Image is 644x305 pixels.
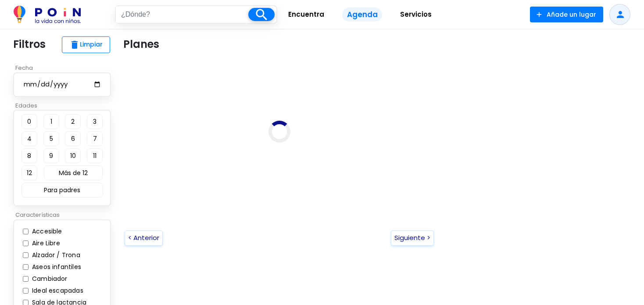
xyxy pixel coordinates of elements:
[69,39,80,50] span: delete
[13,211,116,219] p: Características
[30,251,80,260] label: Alzador / Trona
[21,183,103,197] button: Para padres
[284,7,328,22] span: Encuentra
[30,262,81,272] label: Aseos infantiles
[65,148,81,163] button: 10
[14,6,81,23] img: POiN
[389,4,443,25] a: Servicios
[87,131,103,146] button: 7
[254,7,269,22] i: search
[342,7,382,22] span: Agenda
[87,148,103,163] button: 11
[13,101,116,110] p: Edades
[65,114,81,129] button: 2
[21,148,37,163] button: 8
[30,227,62,236] label: Accesible
[30,239,60,248] label: Aire Libre
[21,165,37,180] button: 12
[43,114,59,129] button: 1
[396,7,436,22] span: Servicios
[30,274,68,283] label: Cambiador
[123,36,159,52] p: Planes
[125,230,163,246] button: < Anterior
[13,36,46,52] p: Filtros
[65,131,81,146] button: 6
[44,165,103,180] button: Más de 12
[13,64,116,72] p: Fecha
[30,286,83,295] label: Ideal escapadas
[43,148,59,163] button: 9
[87,114,103,129] button: 3
[335,4,389,25] a: Agenda
[391,230,434,246] button: Siguiente >
[116,6,248,23] input: ¿Dónde?
[21,131,37,146] button: 4
[530,7,603,22] button: Añade un lugar
[62,36,110,53] button: deleteLimpiar
[21,114,37,129] button: 0
[277,4,335,25] a: Encuentra
[43,131,59,146] button: 5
